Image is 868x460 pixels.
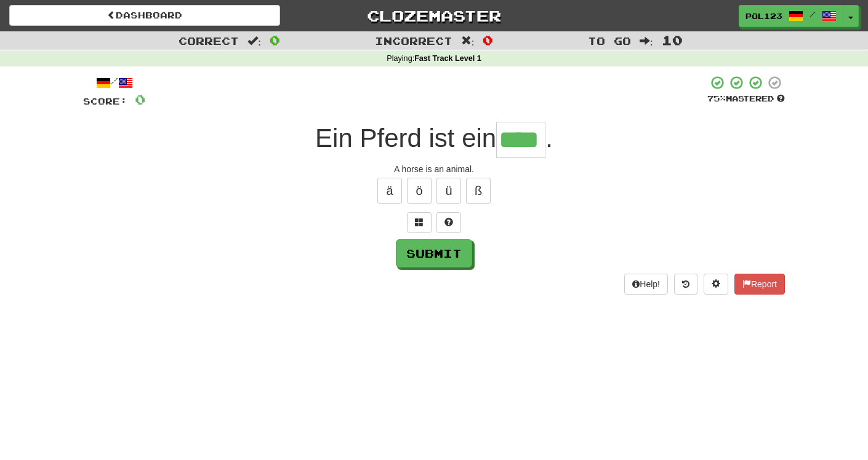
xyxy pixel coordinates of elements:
[9,5,280,26] a: Dashboard
[407,178,432,204] button: ö
[734,274,785,295] button: Report
[588,34,631,47] span: To go
[745,10,782,22] span: Pol123
[436,212,461,233] button: Single letter hint - you only get 1 per sentence and score half the points! alt+h
[396,239,472,268] button: Submit
[436,178,461,204] button: ü
[739,5,843,27] a: Pol123 /
[247,36,261,46] span: :
[414,54,481,63] strong: Fast Track Level 1
[461,36,475,46] span: :
[315,124,496,153] span: Ein Pferd ist ein
[640,36,653,46] span: :
[545,124,553,153] span: .
[83,96,127,106] span: Score:
[483,33,493,47] span: 0
[299,5,569,26] a: Clozemaster
[707,93,726,103] span: 75 %
[135,92,145,107] span: 0
[810,10,816,18] span: /
[466,178,491,204] button: ß
[83,75,145,90] div: /
[407,212,432,233] button: Switch sentence to multiple choice alt+p
[179,34,239,47] span: Correct
[83,163,785,175] div: A horse is an animal.
[674,274,697,295] button: Round history (alt+y)
[707,93,785,105] div: Mastered
[375,34,452,47] span: Incorrect
[377,178,402,204] button: ä
[662,33,683,47] span: 10
[624,274,668,295] button: Help!
[270,33,280,47] span: 0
